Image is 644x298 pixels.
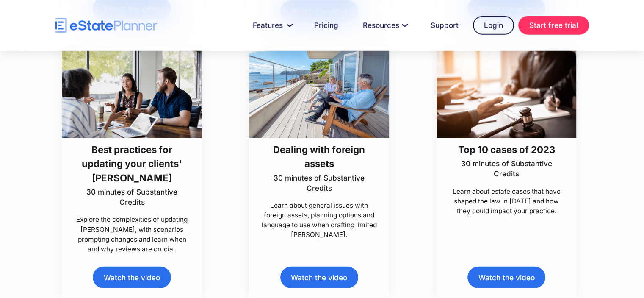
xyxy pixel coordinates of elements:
[280,267,358,288] a: Watch the video
[243,17,300,34] a: Features
[261,142,378,171] h3: Dealing with foreign assets
[74,142,191,185] h3: Best practices for updating your clients' [PERSON_NAME]
[437,50,577,216] a: Top 10 cases of 202330 minutes of Substantive CreditsLearn about estate cases that have shaped th...
[249,50,389,240] a: Dealing with foreign assets30 minutes of Substantive CreditsLearn about general issues with forei...
[304,17,348,34] a: Pricing
[353,17,416,34] a: Resources
[420,17,469,34] a: Support
[55,18,157,33] a: home
[62,50,202,254] a: Best practices for updating your clients' [PERSON_NAME]30 minutes of Substantive CreditsExplore t...
[74,187,191,207] p: 30 minutes of Substantive Credits
[448,159,565,179] p: 30 minutes of Substantive Credits
[261,201,378,240] p: Learn about general issues with foreign assets, planning options and language to use when draftin...
[261,173,378,193] p: 30 minutes of Substantive Credits
[518,16,589,35] a: Start free trial
[467,267,545,288] a: Watch the video
[473,16,514,35] a: Login
[74,214,191,254] p: Explore the complexities of updating [PERSON_NAME], with scenarios prompting changes and learn wh...
[448,187,565,216] p: Learn about estate cases that have shaped the law in [DATE] and how they could impact your practice.
[448,142,565,156] h3: Top 10 cases of 2023
[93,267,171,288] a: Watch the video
